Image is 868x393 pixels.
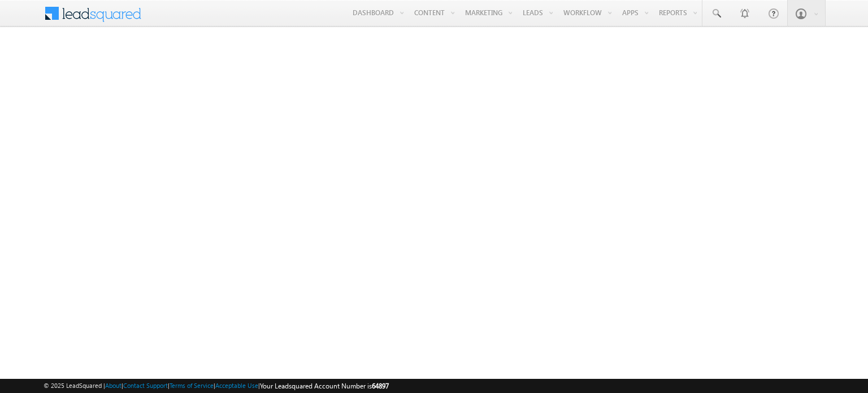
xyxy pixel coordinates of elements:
span: 64897 [372,382,389,390]
a: Terms of Service [170,382,214,389]
span: Your Leadsquared Account Number is [260,382,389,390]
a: About [105,382,121,389]
span: © 2025 LeadSquared | | | | | [44,381,389,391]
a: Acceptable Use [215,382,258,389]
a: Contact Support [123,382,168,389]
